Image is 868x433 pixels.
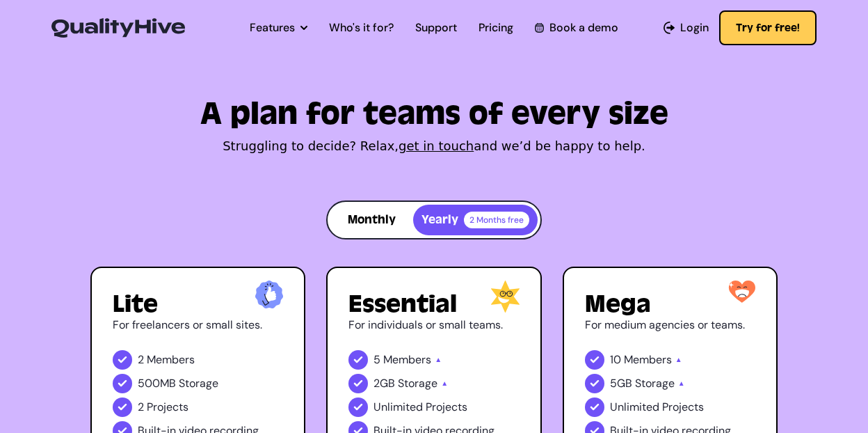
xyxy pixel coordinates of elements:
h2: Lite [113,292,284,317]
span: 500MB [138,375,176,392]
img: Book a QualityHive Demo [535,23,544,32]
img: QualityHive - Bug Tracking Tool [51,18,185,38]
span: 5GB [610,375,632,392]
span: ▲ [441,375,448,392]
span: ▲ [678,375,685,392]
span: Members [624,352,672,368]
span: 5 [373,352,380,368]
a: Pricing [479,19,513,36]
p: For freelancers or small sites. [113,317,284,333]
h2: Mega [585,292,756,317]
a: Book a demo [535,19,618,36]
h2: Essential [348,292,520,317]
button: Yearly [413,205,538,235]
p: Struggling to decide? Relax, and we’d be happy to help. [57,136,812,156]
button: Try for free! [719,10,817,45]
h1: A plan for teams of every size [57,102,812,127]
a: Features [250,19,307,36]
span: ▲ [435,352,442,368]
a: get in touch [399,139,474,153]
a: Support [415,19,457,36]
span: ▲ [675,352,682,368]
span: Storage [179,375,218,392]
span: Storage [398,375,437,392]
p: For individuals or small teams. [348,317,520,333]
span: Members [147,352,195,368]
button: Monthly [330,205,413,235]
span: Storage [635,375,675,392]
span: 2 Months free [464,212,529,228]
span: 10 [610,352,621,368]
a: Who's it for? [329,19,394,36]
span: Projects [147,399,188,416]
span: 2 [138,352,144,368]
span: Unlimited [373,399,423,416]
span: Login [680,19,709,36]
a: Login [664,19,709,36]
span: Unlimited [610,399,659,416]
span: 2 [138,399,144,416]
p: For medium agencies or teams. [585,317,756,333]
span: Projects [426,399,467,416]
span: 2GB [373,375,395,392]
span: Projects [662,399,704,416]
span: Members [383,352,431,368]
